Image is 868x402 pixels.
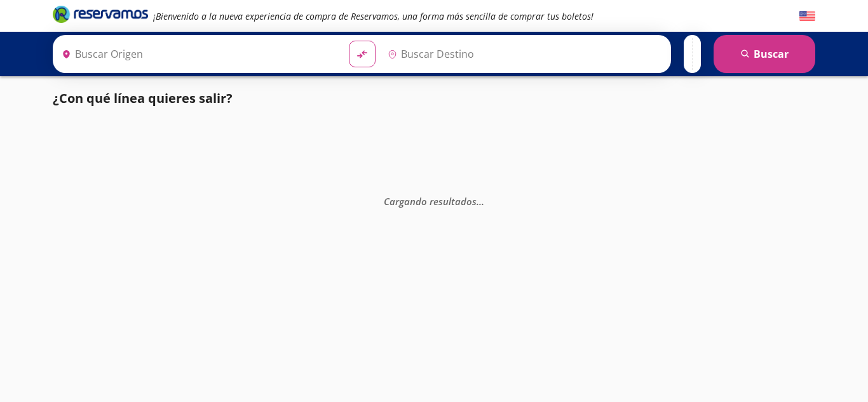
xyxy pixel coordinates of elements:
[477,194,479,207] span: .
[714,35,815,73] button: Buscar
[53,89,233,108] p: ¿Con qué línea quieres salir?
[384,194,484,207] em: Cargando resultados
[383,38,665,70] input: Buscar Destino
[153,10,593,22] em: ¡Bienvenido a la nueva experiencia de compra de Reservamos, una forma más sencilla de comprar tus...
[799,8,815,24] button: English
[482,194,484,207] span: .
[53,4,148,27] a: Brand Logo
[57,38,339,70] input: Buscar Origen
[479,194,482,207] span: .
[53,4,148,23] i: Brand Logo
